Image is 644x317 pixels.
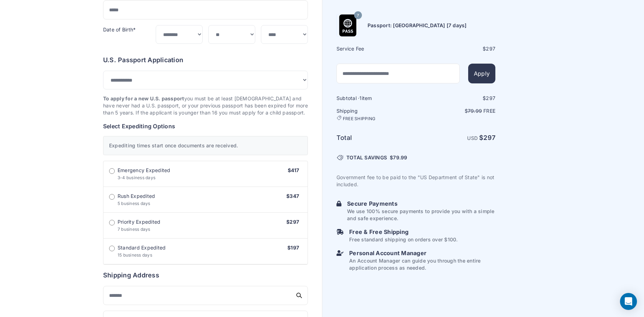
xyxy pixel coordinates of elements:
h6: Service Fee [336,45,415,52]
div: Open Intercom Messenger [620,293,637,310]
span: 1 [359,95,362,101]
button: Apply [468,64,495,83]
strong: To apply for a new U.S. passport [103,95,184,101]
span: Emergency Expedited [118,167,171,174]
span: Priority Expedited [118,218,160,225]
span: TOTAL SAVINGS [346,154,387,161]
span: FREE SHIPPING [343,116,375,122]
span: $ [390,154,407,161]
span: Standard Expedited [118,244,166,251]
p: Free standard shipping on orders over $100. [349,236,458,243]
span: USD [467,135,478,141]
span: $297 [286,219,299,225]
h6: Passport: [GEOGRAPHIC_DATA] [7 days] [368,22,467,29]
strong: $ [479,134,495,141]
h6: Subtotal · item [336,95,415,102]
span: 297 [486,46,495,52]
h6: Shipping Address [103,270,308,280]
p: you must be at least [DEMOGRAPHIC_DATA] and have never had a U.S. passport, or your previous pass... [103,95,308,116]
p: Government fee to be paid to the "US Department of State" is not included. [336,174,495,188]
span: 7 business days [118,227,150,232]
span: 3-4 business days [118,175,155,180]
span: 297 [483,134,495,141]
div: Expediting times start once documents are received. [103,136,308,155]
h6: Total [336,133,415,143]
span: $417 [288,167,299,173]
span: 297 [486,95,495,101]
h6: Free & Free Shipping [349,228,458,236]
p: $ [417,107,495,115]
span: 79.99 [468,108,482,114]
h6: Personal Account Manager [349,249,495,257]
span: 79.99 [393,154,407,160]
div: $ [417,45,495,52]
span: 7 [357,11,359,20]
span: 15 business days [118,252,152,258]
p: We use 100% secure payments to provide you with a simple and safe experience. [347,208,495,222]
span: 5 business days [118,201,150,206]
div: $ [417,95,495,102]
h6: Secure Payments [347,199,495,208]
img: Product Name [337,14,359,36]
span: $197 [287,245,299,251]
span: Free [483,108,495,114]
h6: Select Expediting Options [103,122,308,130]
h6: U.S. Passport Application [103,55,308,65]
p: An Account Manager can guide you through the entire application process as needed. [349,257,495,271]
h6: Shipping [336,107,415,122]
span: $347 [286,193,299,199]
label: Date of Birth* [103,27,136,33]
span: Rush Expedited [118,193,155,200]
